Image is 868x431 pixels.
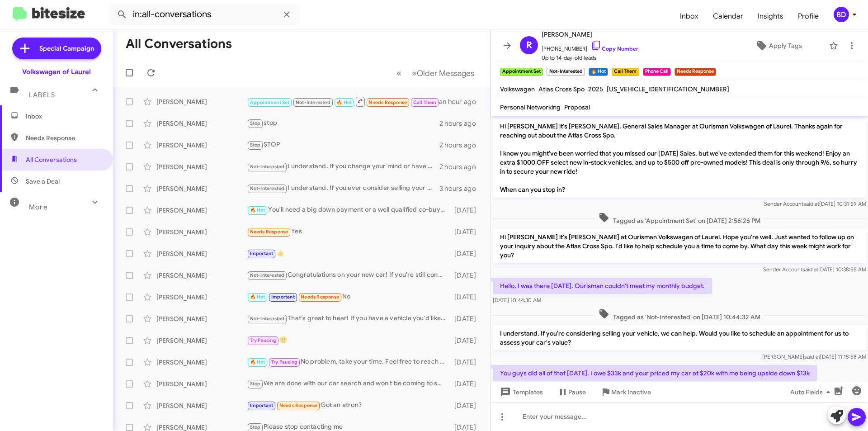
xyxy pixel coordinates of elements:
[39,44,94,53] span: Special Campaign
[673,3,706,29] a: Inbox
[247,292,450,302] div: No
[247,400,450,411] div: Got an etron?
[439,162,483,171] div: 2 hours ago
[247,96,439,107] div: Inbound Call
[450,336,483,345] div: [DATE]
[591,45,638,52] a: Copy Number
[450,401,483,410] div: [DATE]
[26,155,77,164] span: All Conversations
[156,293,247,302] div: [PERSON_NAME]
[450,271,483,280] div: [DATE]
[247,205,450,215] div: You'll need a big down payment or a well qualified co-buyer
[500,85,535,93] span: Volkswagen
[450,314,483,323] div: [DATE]
[396,67,401,79] span: «
[769,38,802,54] span: Apply Tags
[643,68,671,76] small: Phone Call
[250,164,285,170] span: Not-Interested
[439,184,483,193] div: 3 hours ago
[406,64,480,82] button: Next
[589,68,608,76] small: 🔥 Hot
[109,4,299,25] input: Search
[439,97,483,106] div: an hour ago
[450,379,483,388] div: [DATE]
[247,140,439,150] div: STOP
[156,184,247,193] div: [PERSON_NAME]
[493,365,817,381] p: You guys did all of that [DATE]. I owe $33k and your priced my car at $20k with me being upside d...
[247,270,450,280] div: Congratulations on your new car! If you're still considering selling your vehicle, when would you...
[392,64,480,82] nav: Page navigation example
[493,278,712,294] p: Hello, I was there [DATE]. Ourisman couldn't meet my monthly budget.
[450,293,483,302] div: [DATE]
[783,384,841,400] button: Auto Fields
[247,161,439,172] div: I understand. If you change your mind or have any questions in the future, feel free to reach out...
[250,294,265,300] span: 🔥 Hot
[247,313,450,324] div: That's great to hear! If you have a vehicle you'd like to sell or if you need assistance in the f...
[607,85,729,93] span: [US_VEHICLE_IDENTIFICATION_NUMBER]
[29,91,55,99] span: Labels
[126,37,232,51] h1: All Conversations
[568,384,586,400] span: Pause
[542,29,638,40] span: [PERSON_NAME]
[156,249,247,258] div: [PERSON_NAME]
[250,359,265,365] span: 🔥 Hot
[439,119,483,128] div: 2 hours ago
[500,103,561,111] span: Personal Networking
[595,308,764,322] span: Tagged as 'Not-Interested' on [DATE] 10:44:32 AM
[250,251,274,256] span: Important
[750,3,791,29] span: Insights
[250,207,265,213] span: 🔥 Hot
[26,133,103,142] span: Needs Response
[156,401,247,410] div: [PERSON_NAME]
[247,379,450,389] div: We are done with our car search and won't be coming to see more cars. Take us off your list. Thanks.
[247,183,439,194] div: I understand. If you ever consider selling your vehicle in the future, feel free to reach out. Wi...
[156,336,247,345] div: [PERSON_NAME]
[498,384,543,400] span: Templates
[156,119,247,128] div: [PERSON_NAME]
[493,297,541,303] span: [DATE] 10:44:30 AM
[826,7,858,22] button: BD
[611,384,651,400] span: Mark Inactive
[250,142,261,148] span: Stop
[296,99,330,105] span: Not-Interested
[156,206,247,215] div: [PERSON_NAME]
[279,403,318,408] span: Needs Response
[413,99,437,105] span: Call Them
[156,379,247,388] div: [PERSON_NAME]
[156,227,247,237] div: [PERSON_NAME]
[26,177,60,186] span: Save a Deal
[156,314,247,323] div: [PERSON_NAME]
[250,185,285,191] span: Not-Interested
[247,335,450,346] div: 🙂
[412,67,417,79] span: »
[247,248,450,259] div: 👍
[764,200,866,207] span: Sender Account [DATE] 10:31:59 AM
[336,99,352,105] span: 🔥 Hot
[247,118,439,128] div: stop
[417,68,474,78] span: Older Messages
[803,200,819,207] span: said at
[250,424,261,430] span: Stop
[493,118,866,198] p: Hi [PERSON_NAME] it's [PERSON_NAME], General Sales Manager at Ourisman Volkswagen of Laurel. Than...
[675,68,716,76] small: Needs Response
[22,67,91,76] div: Volkswagen of Laurel
[706,3,750,29] a: Calendar
[550,384,593,400] button: Pause
[493,229,866,263] p: Hi [PERSON_NAME] it's [PERSON_NAME] at Ourisman Volkswagen of Laurel. Hope you're well. Just want...
[156,97,247,106] div: [PERSON_NAME]
[593,384,658,400] button: Mark Inactive
[493,325,866,350] p: I understand. If you're considering selling your vehicle, we can help. Would you like to schedule...
[250,403,274,408] span: Important
[250,381,261,387] span: Stop
[250,337,276,343] span: Try Pausing
[542,53,638,62] span: Up to 14-day-old leads
[491,384,550,400] button: Templates
[450,227,483,237] div: [DATE]
[542,40,638,53] span: [PHONE_NUMBER]
[250,99,290,105] span: Appointment Set
[12,38,101,59] a: Special Campaign
[732,38,825,54] button: Apply Tags
[612,68,639,76] small: Call Them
